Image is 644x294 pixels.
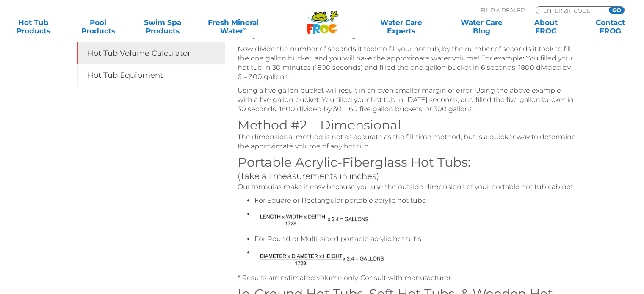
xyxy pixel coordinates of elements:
[586,18,636,35] a: ContactFROG
[77,64,225,86] a: Hot Tub Equipment
[238,44,576,82] p: Now divide the number of seconds it took to fill your hot tub, by the number of seconds it took t...
[254,248,387,269] img: Formula for Volume of Round or Multi-sided portable acrylic hot tubs
[73,18,123,35] a: PoolProducts
[542,7,600,14] input: Zip Code Form
[360,18,442,35] a: Water CareExperts
[481,6,525,14] p: Find A Dealer
[254,234,576,244] li: For Round or Multi-sided portable acrylic hot tubs:
[238,132,576,151] p: The dimensional method is not as accurate as the fill-time method, but is a quicker way to determ...
[77,42,225,64] a: Hot Tub Volume Calculator
[238,155,576,170] h3: Portable Acrylic-Fiberglass Hot Tubs:
[238,170,576,182] div: (Take all measurements in inches)
[202,18,265,35] a: Fresh MineralWater∞
[609,7,624,14] input: GO
[243,26,246,32] sup: ∞
[238,182,576,192] p: Our formulas make it easy because you use the outside dimensions of your portable hot tub cabinet.
[8,18,58,35] a: Hot TubProducts
[238,273,576,283] p: * Results are estimated volume only. Consult with manufacturer.
[238,118,576,132] h3: Method #2 – Dimensional
[138,18,188,35] a: Swim SpaProducts
[456,18,506,35] a: Water CareBlog
[521,18,571,35] a: AboutFROG
[254,209,371,230] img: Formula for Volume of Square or Rectangular portable acrylic hot tubs
[238,86,576,114] p: Using a five gallon bucket will result in an even smaller margin of error. Using the above exampl...
[254,196,576,205] li: For Square or Rectangular portable acrylic hot tubs:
